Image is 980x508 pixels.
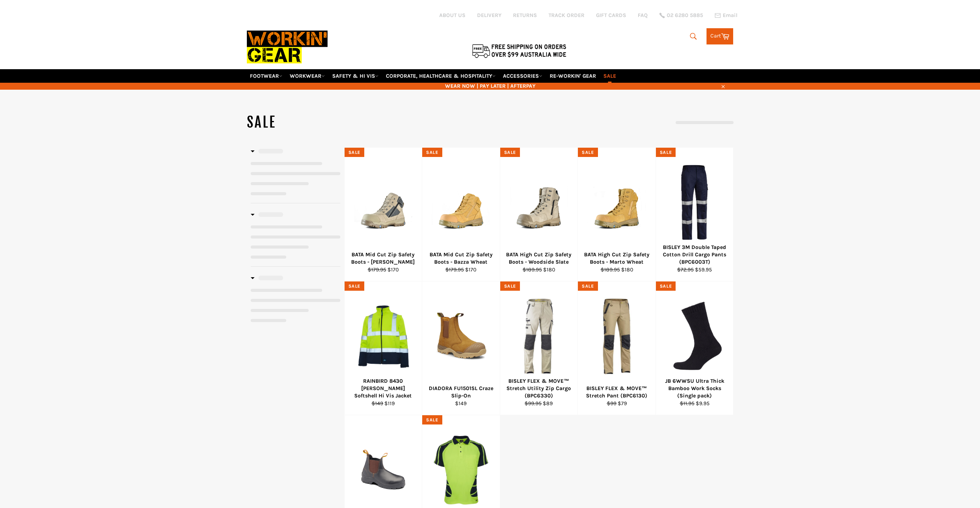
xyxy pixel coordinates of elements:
[666,301,724,372] img: JB 6WWSU Ultra Thick Bamboo Work Socks (Single pack) - Workin' Gear
[354,293,413,380] img: RAINBIRD 8430 Landy Softshell Hi Vis Jacket - Workin' Gear
[661,266,729,273] div: $59.95
[578,148,598,157] div: Sale
[667,13,703,18] span: 02 6280 5885
[422,148,500,281] a: BATA Mid Cut Zip Safety Boots - Bazza Wheat - Workin' Gear BATA Mid Cut Zip Safety Boots - Bazza ...
[383,69,499,83] a: CORPORATE, HEALTHCARE & HOSPITALITY
[656,148,734,281] a: BISLEY BPC6003T 3M Double Taped Cotton Drill Cargo Pants - Workin' Gear BISLEY 3M Double Taped Co...
[329,69,382,83] a: SAFETY & HI VIS
[707,28,733,44] a: Cart
[500,281,520,291] div: Sale
[661,400,729,407] div: $9.95
[715,12,737,19] a: Email
[500,281,578,415] a: BISLEY FLEX & MOVE™ Stretch Utility Zip Cargo (BPC6330) - Workin' Gear BISLEY FLEX & MOVE™ Stretc...
[661,244,729,266] div: BISLEY 3M Double Taped Cotton Drill Cargo Pants (BPC6003T)
[427,251,495,266] div: BATA Mid Cut Zip Safety Boots - Bazza Wheat
[247,25,328,69] img: Workin Gear leaders in Workwear, Safety Boots, PPE, Uniforms. Australia's No.1 in Workwear
[680,400,695,407] s: $11.95
[596,12,626,19] a: GIFT CARDS
[549,12,584,19] a: TRACK ORDER
[471,43,567,59] img: Flat $9.95 shipping Australia wide
[372,400,383,407] s: $149
[422,148,442,157] div: Sale
[354,448,413,492] img: BLUNDSTONE 311 Elastic Sided Safety Boot - Workin' Gear
[427,385,495,400] div: DIADORA FU1501SL Craze Slip-On
[477,12,501,19] a: DELIVERY
[349,377,417,400] div: RAINBIRD 8430 [PERSON_NAME] Softshell Hi Vis Jacket
[578,281,598,291] div: Sale
[656,148,676,157] div: Sale
[510,174,568,232] img: BATA High Cut Zip Safety Boots - Woodside Slate - Workin' Gear
[432,435,490,506] img: JB'S 6HSP HiVis Spider Polo S/S - Workin' Gear
[659,13,703,18] a: 02 6280 5885
[656,281,676,291] div: Sale
[427,400,495,407] div: $149
[349,266,417,273] div: $170
[607,400,617,407] s: $99
[577,281,656,415] a: BISLEY FLEX & MOVE™ Stretch Pant (BPC6130) - Workin' Gear BISLEY FLEX & MOVE™ Stretch Pant (BPC61...
[547,69,599,83] a: RE-WORKIN' GEAR
[583,385,651,400] div: BISLEY FLEX & MOVE™ Stretch Pant (BPC6130)
[432,174,490,232] img: BATA Mid Cut Zip Safety Boots - Bazza Wheat - Workin' Gear
[432,307,490,366] img: DIADORA FU1501SL Craze Slip-On - Workin' Gear
[723,13,737,18] span: Email
[247,82,734,90] span: WEAR NOW | PAY LATER | AFTERPAY
[500,148,520,157] div: Sale
[422,415,442,425] div: Sale
[600,69,619,83] a: SALE
[247,69,285,83] a: FOOTWEAR
[505,266,573,273] div: $180
[525,400,542,407] s: $99.95
[505,400,573,407] div: $89
[505,377,573,400] div: BISLEY FLEX & MOVE™ Stretch Utility Zip Cargo (BPC6330)
[354,174,413,232] img: BATA Mid Cut Zip Safety Boots - Roy Slate - Workin' Gear
[583,251,651,266] div: BATA High Cut Zip Safety Boots - Marto Wheat
[368,266,386,273] s: $179.95
[523,266,542,273] s: $189.95
[247,113,490,132] h1: SALE
[583,400,651,407] div: $79
[287,69,328,83] a: WORKWEAR
[345,281,364,291] div: Sale
[445,266,464,273] s: $179.95
[344,148,422,281] a: BATA Mid Cut Zip Safety Boots - Roy Slate - Workin' Gear BATA Mid Cut Zip Safety Boots - [PERSON_...
[577,148,656,281] a: BATA High Cut Zip Safety Boots - Marto Wheat - Workin' Gear BATA High Cut Zip Safety Boots - Mart...
[588,174,646,232] img: BATA High Cut Zip Safety Boots - Marto Wheat - Workin' Gear
[500,69,545,83] a: ACCESSORIES
[505,251,573,266] div: BATA High Cut Zip Safety Boots - Woodside Slate
[439,12,465,19] a: ABOUT US
[427,266,495,273] div: $170
[656,281,734,415] a: JB 6WWSU Ultra Thick Bamboo Work Socks (Single pack) - Workin' Gear JB 6WWSU Ultra Thick Bamboo W...
[513,12,537,19] a: RETURNS
[500,148,578,281] a: BATA High Cut Zip Safety Boots - Woodside Slate - Workin' Gear BATA High Cut Zip Safety Boots - W...
[666,164,724,242] img: BISLEY BPC6003T 3M Double Taped Cotton Drill Cargo Pants - Workin' Gear
[344,281,422,415] a: RAINBIRD 8430 Landy Softshell Hi Vis Jacket - Workin' Gear RAINBIRD 8430 [PERSON_NAME] Softshell ...
[422,281,500,415] a: DIADORA FU1501SL Craze Slip-On - Workin' Gear DIADORA FU1501SL Craze Slip-On $149
[588,298,646,375] img: BISLEY FLEX & MOVE™ Stretch Pant (BPC6130) - Workin' Gear
[583,266,651,273] div: $180
[638,12,648,19] a: FAQ
[677,266,694,273] s: $72.95
[349,400,417,407] div: $119
[345,148,364,157] div: Sale
[510,298,568,375] img: BISLEY FLEX & MOVE™ Stretch Utility Zip Cargo (BPC6330) - Workin' Gear
[601,266,620,273] s: $189.95
[349,251,417,266] div: BATA Mid Cut Zip Safety Boots - [PERSON_NAME]
[661,377,729,400] div: JB 6WWSU Ultra Thick Bamboo Work Socks (Single pack)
